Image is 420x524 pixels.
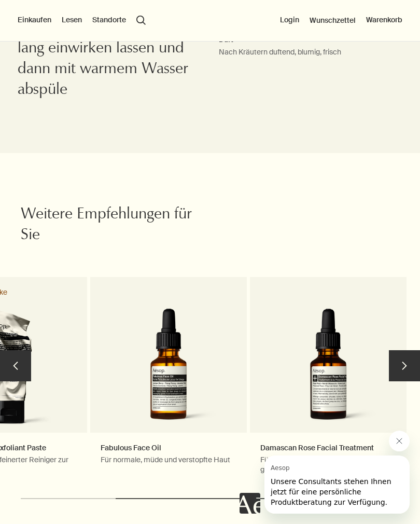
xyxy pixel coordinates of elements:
[21,205,192,246] h2: Weitere Empfehlungen für Sie
[18,15,51,25] button: Einkaufen
[250,277,407,486] a: Damascan Rose Facial TreatmentFür ein geschmeidiges, nährstoffreich gepflegtes HautgefühlDamascan...
[389,431,410,451] iframe: Nachricht von Aesop schließen
[280,15,299,25] button: Login
[240,431,410,514] div: Aesop sagt „Unsere Consultants stehen Ihnen jetzt für eine persönliche Produktberatung zur Verfüg...
[240,493,260,514] iframe: Kein Inhalt
[136,16,146,25] button: Menüpunkt "Suche" öffnen
[90,277,247,486] a: Fabulous Face OilFür normale, müde und verstopfte HautFabulous Face Oil with pipette
[264,456,410,514] iframe: Nachricht von Aesop
[366,15,402,25] button: Warenkorb
[389,350,420,381] button: next slide
[62,15,82,25] button: Lesen
[219,46,402,65] dd: Nach Kräutern duftend, blumig, frisch
[92,15,126,25] button: Standorte
[310,16,356,25] a: Wunschzettel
